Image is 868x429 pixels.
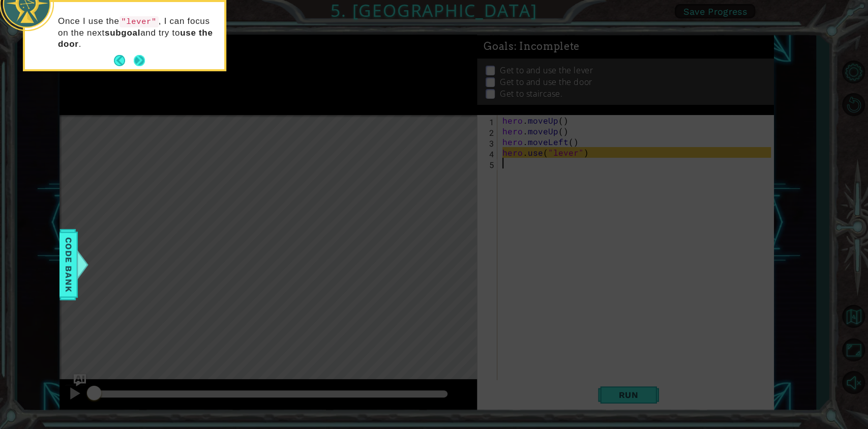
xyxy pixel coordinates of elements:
[61,233,77,295] span: Code Bank
[58,16,217,50] p: Once I use the , I can focus on the next and try to .
[119,16,159,27] code: "lever"
[105,28,140,38] strong: subgoal
[114,55,134,66] button: Back
[58,28,213,49] strong: use the door
[134,55,145,66] button: Next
